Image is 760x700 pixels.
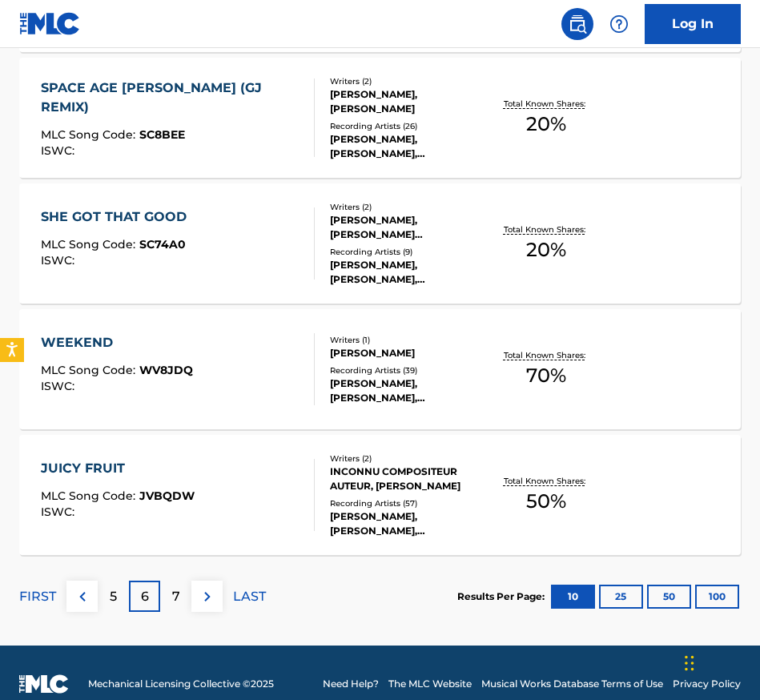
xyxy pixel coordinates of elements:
[609,14,629,34] img: help
[603,8,635,40] div: Help
[504,475,589,487] p: Total Known Shares:
[526,110,566,139] span: 20 %
[551,585,595,609] button: 10
[139,237,186,251] span: SC74A0
[645,4,741,44] a: Log In
[481,677,663,691] a: Musical Works Database Terms of Use
[19,58,741,178] a: SPACE AGE [PERSON_NAME] (GJ REMIX)MLC Song Code:SC8BEEISWC:Writers (2)[PERSON_NAME], [PERSON_NAME...
[41,207,195,227] div: SHE GOT THAT GOOD
[695,585,739,609] button: 100
[198,587,217,606] img: right
[330,465,486,493] div: INCONNU COMPOSITEUR AUTEUR, [PERSON_NAME]
[139,363,193,377] span: WV8JDQ
[233,587,266,606] p: LAST
[19,12,81,35] img: MLC Logo
[647,585,691,609] button: 50
[330,453,486,465] div: Writers ( 2 )
[19,587,56,606] p: FIRST
[330,258,486,287] div: [PERSON_NAME], [PERSON_NAME], [PERSON_NAME], [PERSON_NAME], [PERSON_NAME]
[41,505,78,519] span: ISWC :
[561,8,593,40] a: Public Search
[41,363,139,377] span: MLC Song Code :
[41,459,195,478] div: JUICY FRUIT
[41,127,139,142] span: MLC Song Code :
[504,349,589,361] p: Total Known Shares:
[526,361,566,390] span: 70 %
[41,379,78,393] span: ISWC :
[41,78,301,117] div: SPACE AGE [PERSON_NAME] (GJ REMIX)
[139,127,185,142] span: SC8BEE
[330,120,486,132] div: Recording Artists ( 26 )
[172,587,180,606] p: 7
[88,677,274,691] span: Mechanical Licensing Collective © 2025
[330,509,486,538] div: [PERSON_NAME], [PERSON_NAME], [PERSON_NAME], [PERSON_NAME], [PERSON_NAME]
[139,489,195,503] span: JVBQDW
[673,677,741,691] a: Privacy Policy
[504,98,589,110] p: Total Known Shares:
[680,623,760,700] iframe: Chat Widget
[526,487,566,516] span: 50 %
[73,587,92,606] img: left
[388,677,472,691] a: The MLC Website
[330,132,486,161] div: [PERSON_NAME], [PERSON_NAME], [PERSON_NAME], [PERSON_NAME], [PERSON_NAME]
[330,75,486,87] div: Writers ( 2 )
[568,14,587,34] img: search
[19,674,69,694] img: logo
[41,333,193,352] div: WEEKEND
[330,497,486,509] div: Recording Artists ( 57 )
[41,237,139,251] span: MLC Song Code :
[685,639,694,687] div: Drag
[599,585,643,609] button: 25
[504,223,589,235] p: Total Known Shares:
[41,253,78,268] span: ISWC :
[330,201,486,213] div: Writers ( 2 )
[330,346,486,360] div: [PERSON_NAME]
[41,143,78,158] span: ISWC :
[41,489,139,503] span: MLC Song Code :
[330,364,486,376] div: Recording Artists ( 39 )
[457,589,549,604] p: Results Per Page:
[330,213,486,242] div: [PERSON_NAME], [PERSON_NAME][GEOGRAPHIC_DATA]
[526,235,566,264] span: 20 %
[141,587,149,606] p: 6
[330,334,486,346] div: Writers ( 1 )
[330,87,486,116] div: [PERSON_NAME], [PERSON_NAME]
[323,677,379,691] a: Need Help?
[19,435,741,555] a: JUICY FRUITMLC Song Code:JVBQDWISWC:Writers (2)INCONNU COMPOSITEUR AUTEUR, [PERSON_NAME]Recording...
[19,183,741,304] a: SHE GOT THAT GOODMLC Song Code:SC74A0ISWC:Writers (2)[PERSON_NAME], [PERSON_NAME][GEOGRAPHIC_DATA...
[110,587,117,606] p: 5
[19,309,741,429] a: WEEKENDMLC Song Code:WV8JDQISWC:Writers (1)[PERSON_NAME]Recording Artists (39)[PERSON_NAME], [PER...
[330,376,486,405] div: [PERSON_NAME], [PERSON_NAME], [PERSON_NAME], [PERSON_NAME], [PERSON_NAME]
[330,246,486,258] div: Recording Artists ( 9 )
